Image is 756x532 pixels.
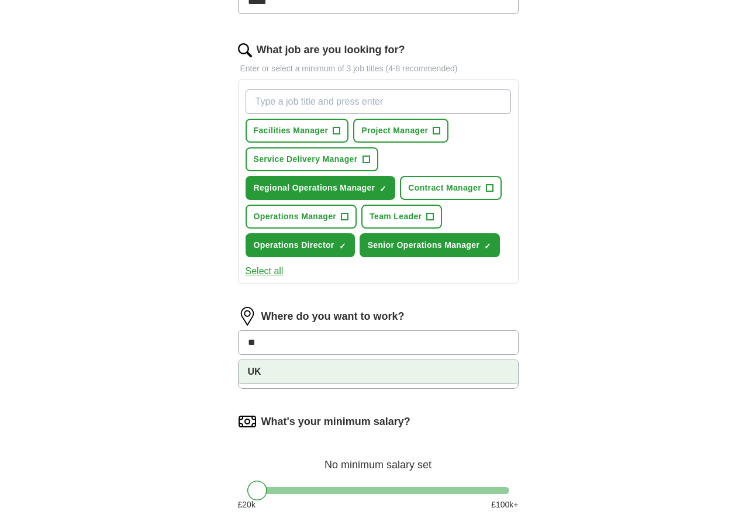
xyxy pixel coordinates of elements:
button: Regional Operations Manager✓ [246,176,396,200]
span: ✓ [339,241,346,251]
span: Operations Manager [254,210,337,223]
span: Senior Operations Manager [368,239,480,251]
span: Team Leader [370,210,422,223]
button: Project Manager [353,119,448,143]
p: Enter or select a minimum of 3 job titles (4-8 recommended) [238,63,519,75]
strong: UK [248,367,261,376]
span: ✓ [379,184,386,194]
button: Contract Manager [400,176,502,200]
button: Select all [246,264,284,278]
button: Team Leader [361,205,442,229]
div: No minimum salary set [238,445,519,473]
label: What job are you looking for? [257,42,405,58]
span: Regional Operations Manager [254,182,375,194]
button: Senior Operations Manager✓ [360,233,500,257]
span: Service Delivery Manager [254,153,358,165]
label: Where do you want to work? [261,309,405,324]
span: £ 100 k+ [491,499,518,511]
span: Operations Director [254,239,334,251]
label: What's your minimum salary? [261,414,410,430]
span: Facilities Manager [254,125,329,137]
span: Project Manager [361,125,428,137]
button: Service Delivery Manager [246,147,378,171]
span: ✓ [484,241,491,251]
button: Operations Director✓ [246,233,355,257]
input: Type a job title and press enter [246,89,511,114]
img: salary.png [238,412,257,431]
button: Operations Manager [246,205,357,229]
span: Contract Manager [408,182,481,194]
span: £ 20 k [238,499,256,511]
img: location.png [238,307,257,326]
img: search.png [238,43,252,57]
button: Facilities Manager [246,119,349,143]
